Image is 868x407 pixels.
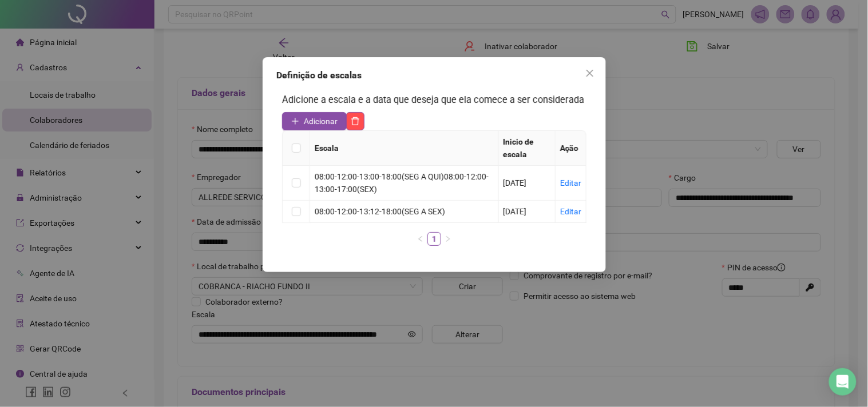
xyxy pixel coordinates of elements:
[498,131,555,166] th: Inicio de escala
[414,232,427,246] button: left
[441,232,455,246] button: right
[282,112,347,130] button: Adicionar
[581,64,599,82] button: Close
[282,93,586,107] h3: Adicione a escala e a data que deseja que ela comece a ser considerada
[829,368,857,396] div: Open Intercom Messenger
[417,236,424,242] span: left
[560,178,581,187] a: Editar
[560,207,581,216] a: Editar
[291,117,299,125] span: plus
[315,170,494,195] div: 08:00-12:00-13:00-18:00(SEG A QUI)08:00-12:00-13:00-17:00(SEX)
[428,233,441,245] a: 1
[503,207,526,216] span: [DATE]
[555,131,586,166] th: Ação
[445,236,451,242] span: right
[310,131,499,166] th: Escala
[276,69,592,82] div: Definição de escalas
[414,232,427,246] li: Página anterior
[503,178,526,187] span: [DATE]
[441,232,455,246] li: Próxima página
[427,232,441,246] li: 1
[585,69,594,78] span: close
[304,115,338,127] span: Adicionar
[315,205,494,218] div: 08:00-12:00-13:12-18:00(SEG A SEX)
[351,117,360,126] span: delete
